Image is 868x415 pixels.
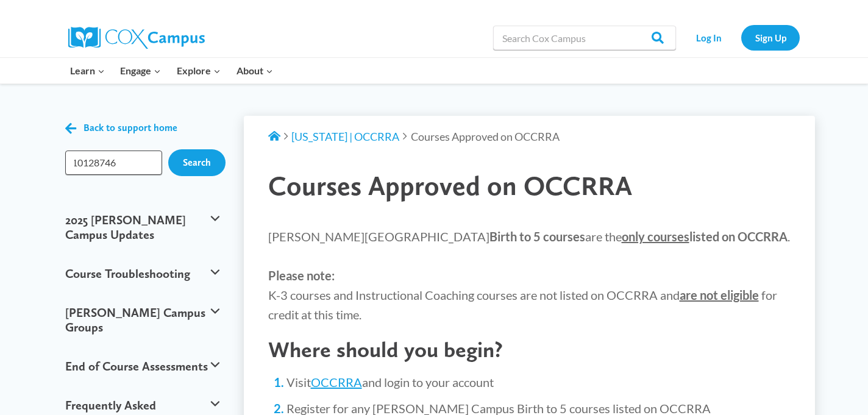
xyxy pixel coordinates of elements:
[84,122,177,133] span: Back to support home
[291,130,399,143] a: [US_STATE] | OCCRRA
[411,130,560,143] span: Courses Approved on OCCRRA
[680,288,759,302] strong: are not eligible
[65,151,162,175] input: Search input
[59,200,226,254] button: 2025 [PERSON_NAME] Campus Updates
[59,254,226,293] button: Course Troubleshooting
[62,58,280,83] nav: Primary Navigation
[268,130,280,143] a: Support Home
[65,151,162,175] form: Search form
[268,169,632,202] span: Courses Approved on OCCRRA
[311,375,362,389] a: OCCRRA
[622,229,788,244] strong: listed on OCCRRA
[286,374,791,391] li: Visit and login to your account
[59,293,226,347] button: [PERSON_NAME] Campus Groups
[682,25,800,50] nav: Secondary Navigation
[62,58,113,83] button: Child menu of Learn
[168,149,226,176] input: Search
[741,25,800,50] a: Sign Up
[682,25,735,50] a: Log In
[268,227,791,324] p: [PERSON_NAME][GEOGRAPHIC_DATA] are the . K-3 courses and Instructional Coaching courses are not l...
[65,119,177,137] a: Back to support home
[268,336,791,363] h2: Where should you begin?
[229,58,281,83] button: Child menu of About
[622,229,689,244] span: only courses
[169,58,229,83] button: Child menu of Explore
[59,347,226,386] button: End of Course Assessments
[489,229,585,244] strong: Birth to 5 courses
[268,268,335,283] strong: Please note:
[113,58,169,83] button: Child menu of Engage
[68,27,205,49] img: Cox Campus
[493,26,676,50] input: Search Cox Campus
